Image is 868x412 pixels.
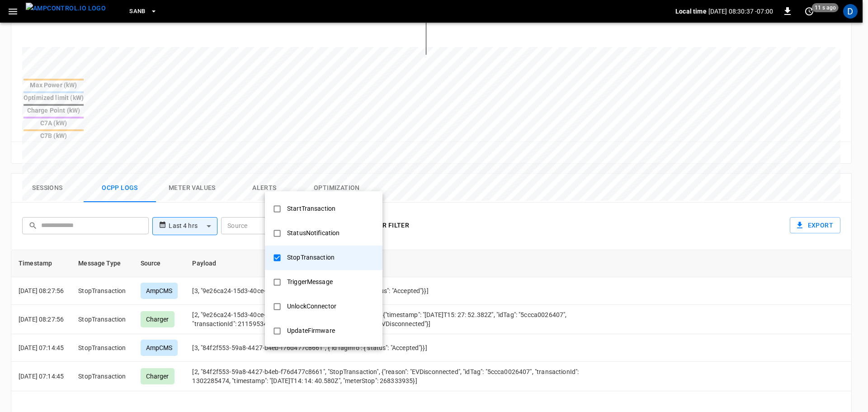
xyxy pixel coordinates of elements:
div: StatusNotification [282,225,345,242]
div: StartTransaction [282,200,341,217]
div: UnlockConnector [282,298,342,315]
div: TriggerMessage [282,274,338,290]
div: StopTransaction [282,249,340,266]
div: UpdateFirmware [282,322,340,339]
